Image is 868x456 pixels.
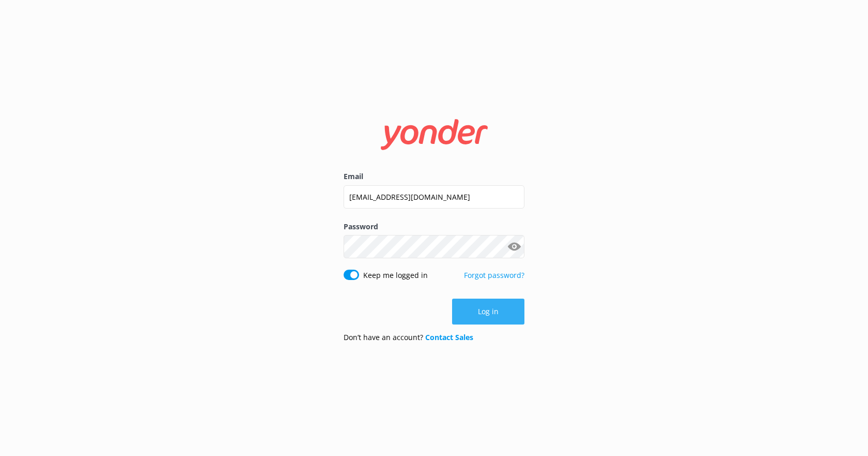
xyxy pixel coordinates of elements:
button: Log in [452,299,524,325]
label: Keep me logged in [363,270,428,281]
button: Show password [504,237,524,257]
label: Email [344,171,524,182]
input: user@emailaddress.com [344,185,524,209]
p: Don’t have an account? [344,332,473,343]
a: Forgot password? [464,270,524,280]
a: Contact Sales [425,332,473,342]
label: Password [344,221,524,232]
